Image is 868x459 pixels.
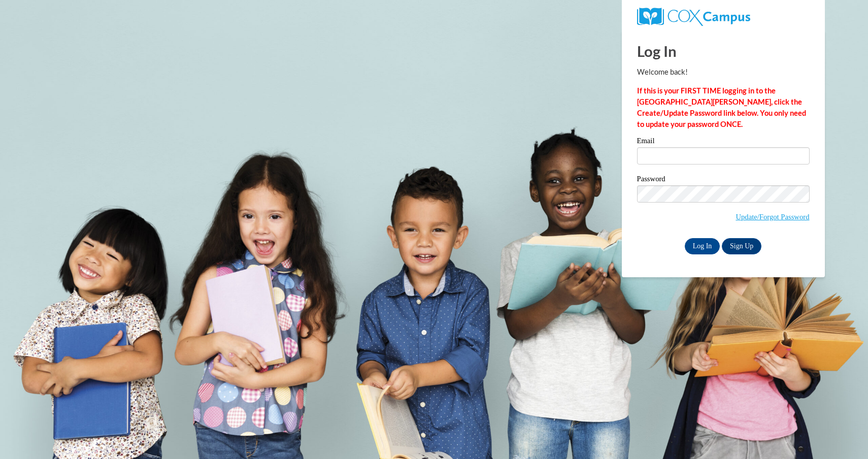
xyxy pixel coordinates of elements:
[722,238,761,254] a: Sign Up
[637,137,810,147] label: Email
[637,12,750,20] a: COX Campus
[685,238,720,254] input: Log In
[637,86,806,128] strong: If this is your FIRST TIME logging in to the [GEOGRAPHIC_DATA][PERSON_NAME], click the Create/Upd...
[637,41,810,61] h1: Log In
[637,67,810,78] p: Welcome back!
[637,8,750,26] img: COX Campus
[736,213,809,221] a: Update/Forgot Password
[637,175,810,185] label: Password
